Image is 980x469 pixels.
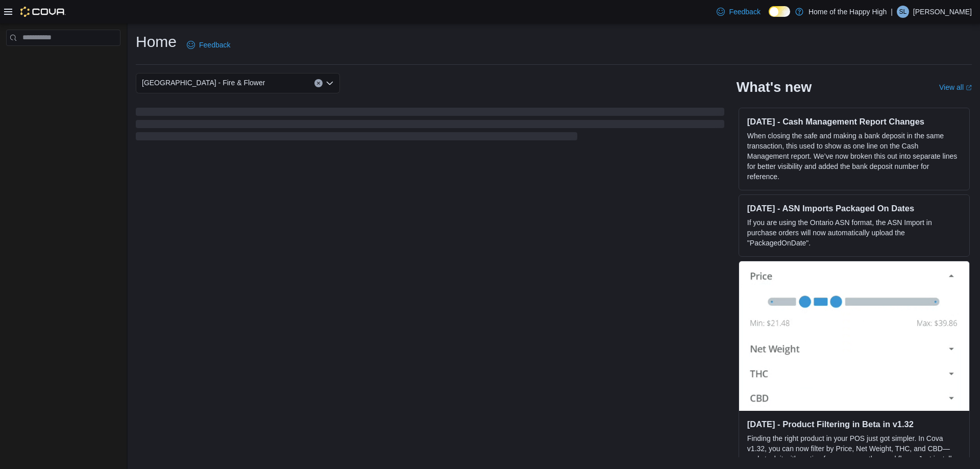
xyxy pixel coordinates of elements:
[183,35,234,55] a: Feedback
[713,2,764,22] a: Feedback
[136,110,724,142] span: Loading
[808,6,887,18] p: Home of the Happy High
[891,6,893,18] p: |
[897,6,909,18] div: Serena Lees
[136,32,177,52] h1: Home
[6,48,120,72] nav: Complex example
[747,203,961,213] h3: [DATE] - ASN Imports Packaged On Dates
[199,40,230,50] span: Feedback
[326,79,334,87] button: Open list of options
[747,131,961,182] p: When closing the safe and making a bank deposit in the same transaction, this used to show as one...
[142,77,265,89] span: [GEOGRAPHIC_DATA] - Fire & Flower
[899,6,907,18] span: SL
[939,83,972,91] a: View allExternal link
[737,79,812,95] h2: What's new
[769,17,769,17] span: Dark Mode
[20,7,66,17] img: Cova
[913,6,972,18] p: [PERSON_NAME]
[747,116,961,127] h3: [DATE] - Cash Management Report Changes
[769,6,790,17] input: Dark Mode
[747,419,961,429] h3: [DATE] - Product Filtering in Beta in v1.32
[966,85,972,91] svg: External link
[729,7,760,17] span: Feedback
[747,217,961,248] p: If you are using the Ontario ASN format, the ASN Import in purchase orders will now automatically...
[314,79,323,87] button: Clear input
